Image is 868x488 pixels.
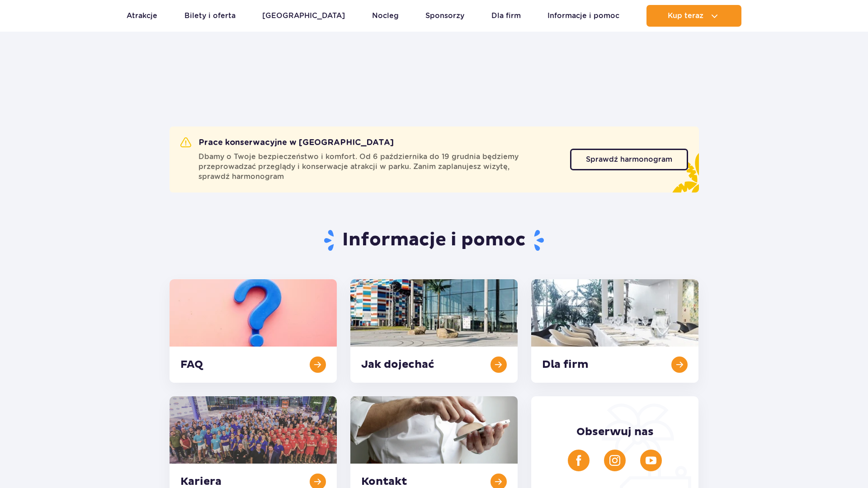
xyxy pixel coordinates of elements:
[372,5,399,27] a: Nocleg
[198,152,559,182] span: Dbamy o Twoje bezpieczeństwo i komfort. Od 6 października do 19 grudnia będziemy przeprowadzać pr...
[262,5,345,27] a: [GEOGRAPHIC_DATA]
[491,5,521,27] a: Dla firm
[570,149,688,170] a: Sprawdź harmonogram
[547,5,619,27] a: Informacje i pomoc
[170,229,699,252] h1: Informacje i pomoc
[576,425,654,439] span: Obserwuj nas
[668,12,703,20] span: Kup teraz
[586,156,672,163] span: Sprawdź harmonogram
[180,137,394,148] h2: Prace konserwacyjne w [GEOGRAPHIC_DATA]
[127,5,157,27] a: Atrakcje
[573,455,584,466] img: Facebook
[646,455,656,466] img: YouTube
[609,455,620,466] img: Instagram
[184,5,236,27] a: Bilety i oferta
[425,5,464,27] a: Sponsorzy
[646,5,741,27] button: Kup teraz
